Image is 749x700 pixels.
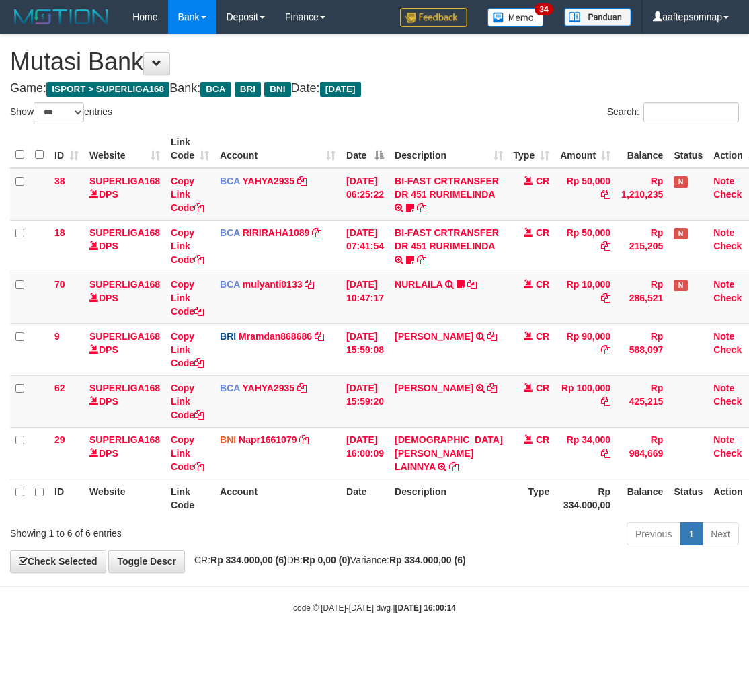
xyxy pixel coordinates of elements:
[264,82,290,97] span: BNI
[84,168,165,221] td: DPS
[508,130,555,168] th: Type: activate to sort column ascending
[220,279,240,290] span: BCA
[84,272,165,323] td: DPS
[165,130,214,168] th: Link Code: activate to sort column ascending
[395,279,442,290] a: NURLAILA
[713,176,734,186] a: Note
[84,375,165,427] td: DPS
[297,383,307,393] a: Copy YAHYA2935 to clipboard
[10,521,302,540] div: Showing 1 to 6 of 6 entries
[616,479,668,517] th: Balance
[389,130,508,168] th: Description: activate to sort column ascending
[395,434,502,472] a: [DEMOGRAPHIC_DATA][PERSON_NAME] LAINNYA
[536,434,549,445] span: CR
[601,189,610,200] a: Copy Rp 50,000 to clipboard
[54,227,65,238] span: 18
[49,130,84,168] th: ID: activate to sort column ascending
[243,279,303,290] a: mulyanti0133
[616,168,668,221] td: Rp 1,210,235
[467,279,477,290] a: Copy NURLAILA to clipboard
[487,383,497,393] a: Copy ANDREA CHURNIAWAN to clipboard
[312,227,321,238] a: Copy RIRIRAHA1089 to clipboard
[674,280,687,291] span: Has Note
[555,220,616,272] td: Rp 50,000
[487,331,497,342] a: Copy ELI RAHMAWATI to clipboard
[555,375,616,427] td: Rp 100,000
[713,448,742,459] a: Check
[536,279,549,290] span: CR
[341,375,389,427] td: [DATE] 15:59:20
[54,279,65,290] span: 70
[46,82,169,97] span: ISPORT > SUPERLIGA168
[341,220,389,272] td: [DATE] 07:41:54
[713,434,734,445] a: Note
[713,227,734,238] a: Note
[680,522,703,545] a: 1
[10,82,739,95] h4: Game: Bank: Date:
[171,383,204,420] a: Copy Link Code
[54,434,65,445] span: 29
[220,176,240,186] span: BCA
[214,130,341,168] th: Account: activate to sort column ascending
[220,383,240,393] span: BCA
[400,8,467,27] img: Feedback.jpg
[341,427,389,479] td: [DATE] 16:00:09
[713,396,742,407] a: Check
[417,254,426,265] a: Copy BI-FAST CRTRANSFER DR 451 RURIMELINDA to clipboard
[389,220,508,272] td: BI-FAST CRTRANSFER DR 451 RURIMELINDA
[243,227,310,238] a: RIRIRAHA1089
[555,427,616,479] td: Rp 34,000
[10,102,112,122] label: Show entries
[188,555,466,566] span: CR: DB: Variance:
[616,323,668,375] td: Rp 588,097
[293,603,456,613] small: code © [DATE]-[DATE] dwg |
[49,479,84,517] th: ID
[239,434,297,445] a: Napr1661079
[643,102,739,122] input: Search:
[54,383,65,393] span: 62
[508,479,555,517] th: Type
[303,555,350,566] strong: Rp 0,00 (0)
[713,344,742,355] a: Check
[395,603,456,613] strong: [DATE] 16:00:14
[89,434,160,445] a: SUPERLIGA168
[171,434,204,472] a: Copy Link Code
[108,550,185,573] a: Toggle Descr
[10,550,106,573] a: Check Selected
[297,176,307,186] a: Copy YAHYA2935 to clipboard
[536,331,549,342] span: CR
[315,331,324,342] a: Copy Mramdan868686 to clipboard
[417,202,426,213] a: Copy BI-FAST CRTRANSFER DR 451 RURIMELINDA to clipboard
[10,48,739,75] h1: Mutasi Bank
[555,168,616,221] td: Rp 50,000
[341,168,389,221] td: [DATE] 06:25:22
[601,448,610,459] a: Copy Rp 34,000 to clipboard
[239,331,312,342] a: Mramdan868686
[235,82,261,97] span: BRI
[34,102,84,122] select: Showentries
[89,227,160,238] a: SUPERLIGA168
[713,383,734,393] a: Note
[89,331,160,342] a: SUPERLIGA168
[200,82,231,97] span: BCA
[210,555,287,566] strong: Rp 334.000,00 (6)
[564,8,631,26] img: panduan.png
[54,176,65,186] span: 38
[616,427,668,479] td: Rp 984,669
[601,344,610,355] a: Copy Rp 90,000 to clipboard
[601,241,610,251] a: Copy Rp 50,000 to clipboard
[54,331,60,342] span: 9
[449,461,459,472] a: Copy MUHAMMAD ZULFIKRI LAINNYA to clipboard
[616,272,668,323] td: Rp 286,521
[616,375,668,427] td: Rp 425,215
[220,434,236,445] span: BNI
[171,331,204,368] a: Copy Link Code
[487,8,544,27] img: Button%20Memo.svg
[89,279,160,290] a: SUPERLIGA168
[389,555,466,566] strong: Rp 334.000,00 (6)
[243,383,295,393] a: YAHYA2935
[171,279,204,317] a: Copy Link Code
[84,427,165,479] td: DPS
[555,479,616,517] th: Rp 334.000,00
[713,189,742,200] a: Check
